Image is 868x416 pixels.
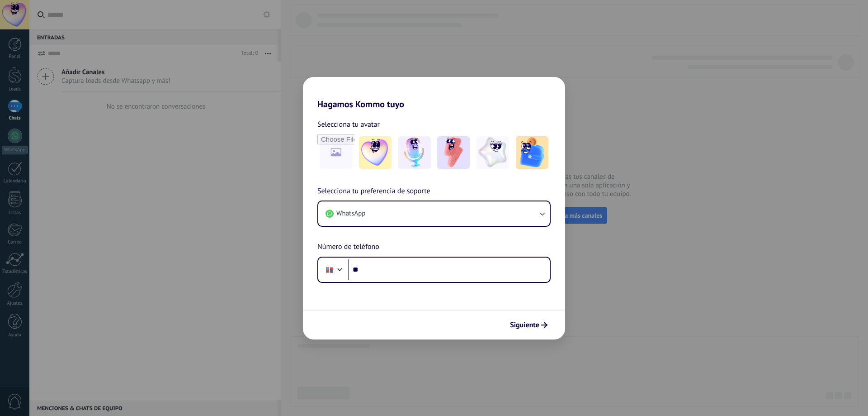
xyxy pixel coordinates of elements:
[506,317,552,333] button: Siguiente
[317,186,430,197] span: Selecciona tu preferencia de soporte
[303,77,565,110] h2: Hagamos Kommo tuyo
[516,136,548,169] img: -5.jpeg
[318,201,550,226] button: WhatsApp
[437,136,470,169] img: -3.jpeg
[398,136,431,169] img: -2.jpeg
[336,209,365,218] span: WhatsApp
[476,136,509,169] img: -4.jpeg
[317,241,379,253] span: Número de teléfono
[359,136,392,169] img: -1.jpeg
[510,322,539,328] span: Siguiente
[321,260,338,279] div: Dominican Republic: + 1
[317,119,380,130] span: Selecciona tu avatar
